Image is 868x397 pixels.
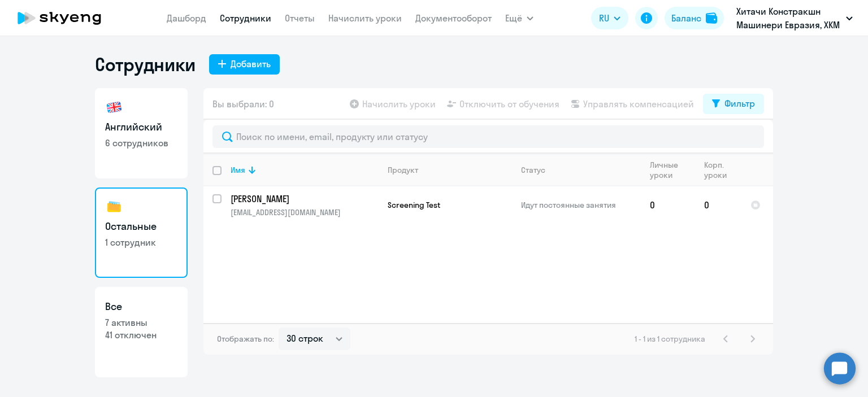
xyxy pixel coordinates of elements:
[95,187,188,278] a: Остальные1 сотрудник
[217,334,274,344] span: Отображать по:
[671,11,701,25] div: Баланс
[231,57,271,71] div: Добавить
[231,165,378,175] div: Имя
[212,97,274,111] span: Вы выбрали: 0
[388,165,418,175] div: Продукт
[105,316,177,329] p: 7 активны
[105,329,177,341] p: 41 отключен
[105,299,177,314] h3: Все
[704,160,733,180] div: Корп. уроки
[505,7,533,29] button: Ещё
[724,97,755,110] div: Фильтр
[706,12,717,24] img: balance
[415,12,492,24] a: Документооборот
[285,12,315,24] a: Отчеты
[212,125,764,148] input: Поиск по имени, email, продукту или статусу
[105,236,177,248] p: 1 сотрудник
[650,160,695,180] div: Личные уроки
[231,207,378,217] p: [EMAIL_ADDRESS][DOMAIN_NAME]
[641,186,695,224] td: 0
[703,94,764,114] button: Фильтр
[209,54,280,75] button: Добавить
[736,5,841,32] p: Хитачи Констракшн Машинери Евразия, ХКМ ЕВРАЗИЯ, ООО
[505,11,522,25] span: Ещё
[388,165,511,175] div: Продукт
[95,53,196,76] h1: Сотрудники
[231,193,378,205] p: [PERSON_NAME]
[704,160,741,180] div: Корп. уроки
[231,165,245,175] div: Имя
[650,160,687,180] div: Личные уроки
[105,137,177,149] p: 6 сотрудников
[95,88,188,178] a: Английский6 сотрудников
[731,5,858,32] button: Хитачи Констракшн Машинери Евразия, ХКМ ЕВРАЗИЯ, ООО
[231,193,378,217] a: [PERSON_NAME][EMAIL_ADDRESS][DOMAIN_NAME]
[591,7,628,29] button: RU
[105,198,123,216] img: others
[665,7,724,29] button: Балансbalance
[388,200,440,210] span: Screening Test
[521,200,640,210] p: Идут постоянные занятия
[521,165,545,175] div: Статус
[105,219,177,234] h3: Остальные
[167,12,206,24] a: Дашборд
[521,165,640,175] div: Статус
[220,12,271,24] a: Сотрудники
[105,120,177,134] h3: Английский
[695,186,741,224] td: 0
[328,12,402,24] a: Начислить уроки
[105,98,123,116] img: english
[95,287,188,377] a: Все7 активны41 отключен
[599,11,609,25] span: RU
[635,334,705,344] span: 1 - 1 из 1 сотрудника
